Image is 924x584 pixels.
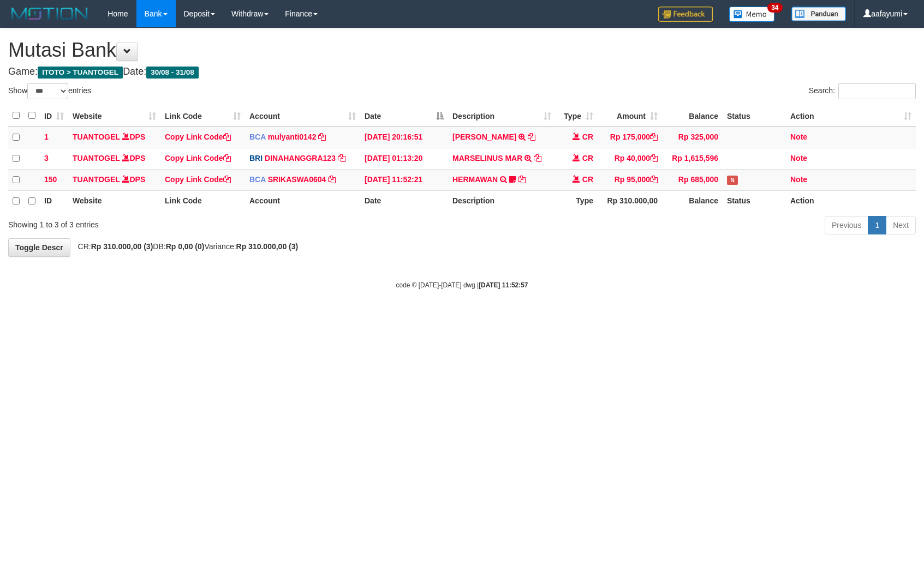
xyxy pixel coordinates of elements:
a: TUANTOGEL [73,154,120,162]
img: Button%20Memo.svg [729,7,775,22]
th: Link Code [160,190,245,212]
input: Search: [838,83,916,99]
a: SRIKASWA0604 [268,175,326,184]
label: Search: [809,83,916,99]
th: Amount: activate to sort column ascending [598,105,662,127]
td: DPS [68,127,160,148]
a: Copy DINAHANGGRA123 to clipboard [338,154,345,162]
th: Balance [662,190,723,212]
a: Copy JAJA JAHURI to clipboard [528,133,535,141]
th: Date [360,190,448,212]
a: MARSELINUS MAR [452,154,522,162]
span: 150 [44,175,57,184]
a: Copy MARSELINUS MAR to clipboard [534,154,541,162]
a: Previous [825,216,868,234]
th: Account [245,190,360,212]
td: Rp 685,000 [662,169,723,190]
small: code © [DATE]-[DATE] dwg | [396,281,528,289]
img: panduan.png [791,7,846,21]
span: CR [582,133,593,141]
img: Feedback.jpg [658,7,713,22]
strong: Rp 310.000,00 (3) [91,242,153,251]
a: HERMAWAN [452,175,498,184]
strong: [DATE] 11:52:57 [479,281,528,289]
th: Description: activate to sort column ascending [448,105,556,127]
strong: Rp 0,00 (0) [166,242,205,251]
span: Has Note [727,176,738,185]
img: MOTION_logo.png [8,5,91,22]
span: 30/08 - 31/08 [146,67,199,79]
td: Rp 175,000 [598,127,662,148]
a: Copy SRIKASWA0604 to clipboard [328,175,336,184]
a: Copy mulyanti0142 to clipboard [318,133,326,141]
a: Toggle Descr [8,238,70,257]
a: mulyanti0142 [268,133,317,141]
th: Balance [662,105,723,127]
td: Rp 325,000 [662,127,723,148]
h1: Mutasi Bank [8,39,916,61]
a: TUANTOGEL [73,175,120,184]
span: BRI [249,154,263,162]
span: 3 [44,154,49,162]
td: DPS [68,148,160,169]
th: Status [723,105,786,127]
td: [DATE] 01:13:20 [360,148,448,169]
a: Copy Link Code [165,175,231,184]
span: CR [582,175,593,184]
a: Note [790,154,807,162]
a: 1 [868,216,886,234]
th: ID [40,190,68,212]
span: BCA [249,133,266,141]
span: ITOTO > TUANTOGEL [38,67,123,79]
div: Showing 1 to 3 of 3 entries [8,215,377,230]
span: 1 [44,133,49,141]
th: Status [723,190,786,212]
th: Link Code: activate to sort column ascending [160,105,245,127]
a: DINAHANGGRA123 [265,154,336,162]
th: Website: activate to sort column ascending [68,105,160,127]
th: ID: activate to sort column ascending [40,105,68,127]
a: Next [886,216,916,234]
a: [PERSON_NAME] [452,133,516,141]
a: Copy HERMAWAN to clipboard [518,175,526,184]
span: CR: DB: Variance: [73,242,299,251]
a: Note [790,175,807,184]
td: Rp 95,000 [598,169,662,190]
a: TUANTOGEL [73,133,120,141]
td: [DATE] 11:52:21 [360,169,448,190]
td: [DATE] 20:16:51 [360,127,448,148]
th: Action [786,190,916,212]
th: Description [448,190,556,212]
a: Copy Link Code [165,154,231,162]
th: Website [68,190,160,212]
span: 34 [767,3,782,13]
a: Copy Rp 95,000 to clipboard [650,175,658,184]
a: Note [790,133,807,141]
td: DPS [68,169,160,190]
th: Date: activate to sort column descending [360,105,448,127]
th: Account: activate to sort column ascending [245,105,360,127]
strong: Rp 310.000,00 (3) [236,242,299,251]
select: Showentries [27,83,68,99]
h4: Game: Date: [8,67,916,77]
th: Type [556,190,598,212]
th: Type: activate to sort column ascending [556,105,598,127]
td: Rp 1,615,596 [662,148,723,169]
span: BCA [249,175,266,184]
th: Action: activate to sort column ascending [786,105,916,127]
th: Rp 310.000,00 [598,190,662,212]
label: Show entries [8,83,91,99]
td: Rp 40,000 [598,148,662,169]
span: CR [582,154,593,162]
a: Copy Link Code [165,133,231,141]
a: Copy Rp 40,000 to clipboard [650,154,658,162]
a: Copy Rp 175,000 to clipboard [650,133,658,141]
